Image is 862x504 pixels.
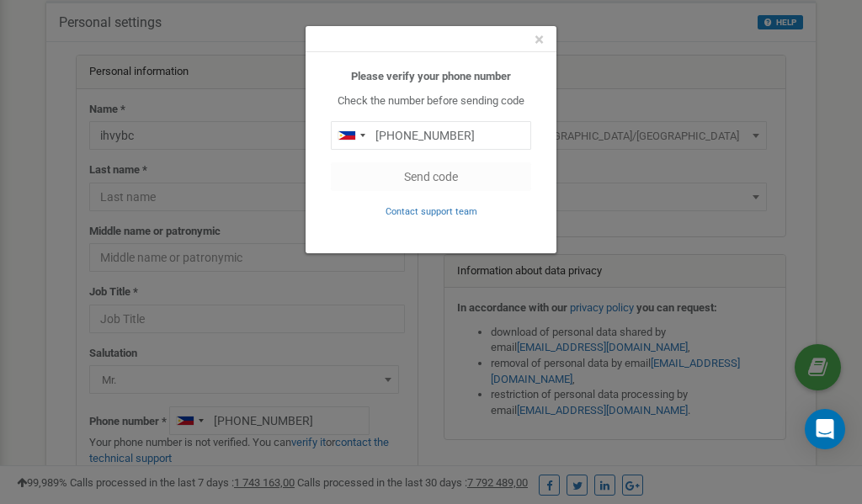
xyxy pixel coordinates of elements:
[535,31,544,49] button: Close
[331,121,531,150] input: 0905 123 4567
[331,162,531,191] button: Send code
[386,206,477,217] small: Contact support team
[535,29,544,50] span: ×
[351,70,511,82] b: Please verify your phone number
[332,122,370,149] div: Telephone country code
[805,409,845,449] div: Open Intercom Messenger
[386,204,477,217] a: Contact support team
[331,93,531,109] p: Check the number before sending code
